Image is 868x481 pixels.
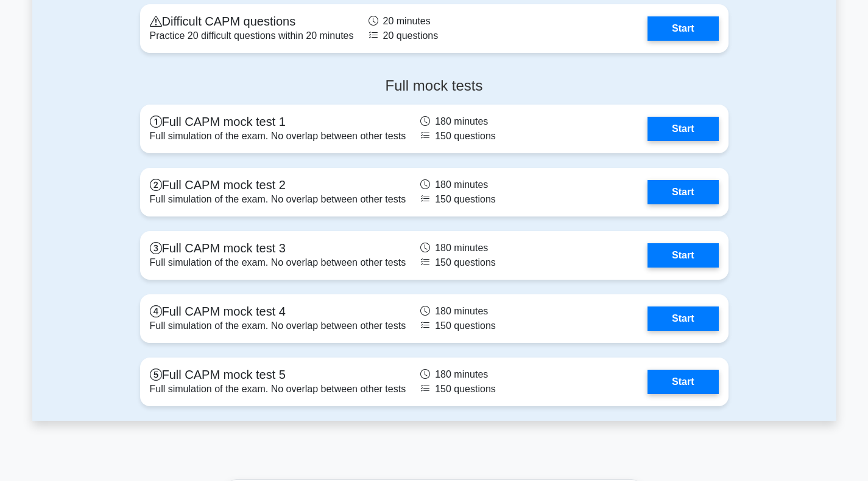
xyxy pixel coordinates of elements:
[647,180,718,204] a: Start
[647,370,718,394] a: Start
[140,77,729,95] h4: Full mock tests
[647,243,718,268] a: Start
[647,306,718,331] a: Start
[647,16,718,41] a: Start
[647,117,718,141] a: Start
